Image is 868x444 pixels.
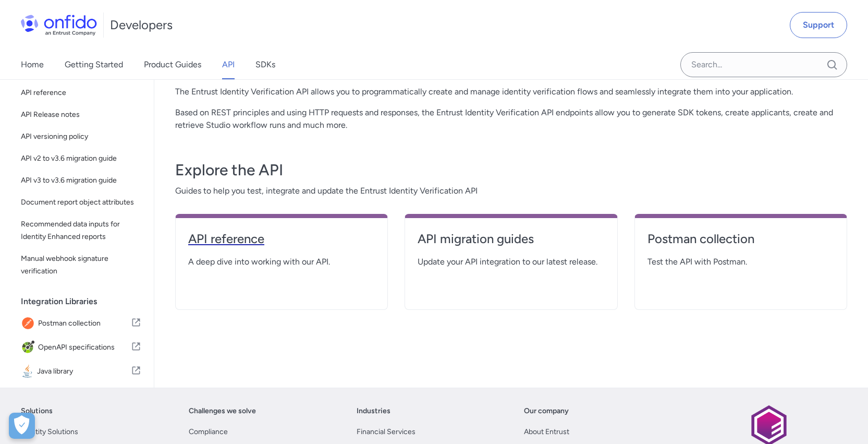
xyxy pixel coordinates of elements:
[17,82,145,103] a: API reference
[418,231,604,256] a: API migration guides
[647,256,834,268] span: Test the API with Postman.
[524,426,569,438] a: About Entrust
[175,106,847,131] p: Based on REST principles and using HTTP requests and responses, the Entrust Identity Verification...
[21,316,38,331] img: IconPostman collection
[21,152,141,165] span: API v2 to v3.6 migration guide
[17,312,145,335] a: IconPostman collectionPostman collection
[9,413,35,439] button: Open Preferences
[17,126,145,147] a: API versioning policy
[17,384,145,407] a: IconPython libraryPython library
[21,87,141,99] span: API reference
[17,192,145,213] a: Document report object attributes
[175,185,847,197] span: Guides to help you test, integrate and update the Entrust Identity Verification API
[21,426,78,438] a: Identity Solutions
[647,231,834,256] a: Postman collection
[647,231,834,247] h4: Postman collection
[21,15,97,35] img: Onfido Logo
[17,148,145,169] a: API v2 to v3.6 migration guide
[110,17,173,33] h1: Developers
[189,405,256,417] a: Challenges we solve
[255,50,275,79] a: SDKs
[21,364,37,379] img: IconJava library
[680,52,847,77] input: Onfido search input field
[17,336,145,359] a: IconOpenAPI specificationsOpenAPI specifications
[65,50,123,79] a: Getting Started
[37,364,131,379] span: Java library
[38,340,131,355] span: OpenAPI specifications
[524,405,569,417] a: Our company
[21,340,38,355] img: IconOpenAPI specifications
[17,170,145,191] a: API v3 to v3.6 migration guide
[17,104,145,125] a: API Release notes
[357,426,415,438] a: Financial Services
[188,231,375,256] a: API reference
[21,291,150,312] div: Integration Libraries
[9,413,35,439] div: Cookie Preferences
[21,253,141,278] span: Manual webhook signature verification
[21,405,53,417] a: Solutions
[17,248,145,282] a: Manual webhook signature verification
[17,214,145,247] a: Recommended data inputs for Identity Enhanced reports
[222,50,235,79] a: API
[790,12,847,38] a: Support
[418,231,604,247] h4: API migration guides
[21,174,141,187] span: API v3 to v3.6 migration guide
[189,426,228,438] a: Compliance
[38,316,131,331] span: Postman collection
[21,109,141,121] span: API Release notes
[175,86,847,98] p: The Entrust Identity Verification API allows you to programmatically create and manage identity v...
[21,130,141,143] span: API versioning policy
[188,256,375,268] span: A deep dive into working with our API.
[418,256,604,268] span: Update your API integration to our latest release.
[21,196,141,209] span: Document report object attributes
[357,405,390,417] a: Industries
[175,160,847,181] h3: Explore the API
[144,50,201,79] a: Product Guides
[188,231,375,247] h4: API reference
[21,50,44,79] a: Home
[17,360,145,383] a: IconJava libraryJava library
[21,218,141,243] span: Recommended data inputs for Identity Enhanced reports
